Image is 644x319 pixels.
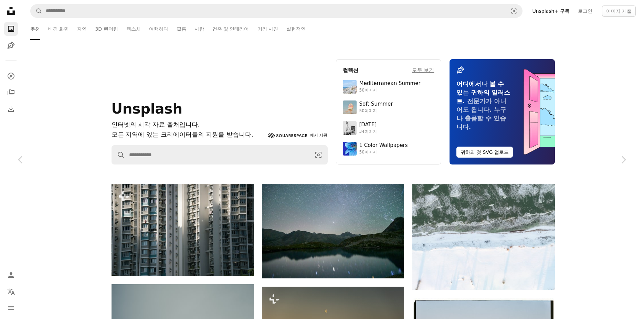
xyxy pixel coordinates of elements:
a: 건축 및 인테리어 [212,18,249,40]
button: 시각적 검색 [506,4,522,18]
a: 자연 [77,18,87,40]
img: premium_photo-1688045582333-c8b6961773e0 [343,142,357,156]
a: [DATE]34이미지 [343,121,434,135]
a: 로그인 [574,6,597,17]
a: Mediterranean Summer50이미지 [343,80,434,94]
img: premium_photo-1749544311043-3a6a0c8d54af [343,100,357,114]
a: 다음 [603,127,644,193]
form: 사이트 전체에서 이미지 찾기 [112,145,328,164]
a: Soft Summer50이미지 [343,100,434,114]
a: Unsplash+ 구독 [528,6,573,17]
button: 이미지 제출 [602,6,636,17]
button: Unsplash 검색 [112,146,125,164]
a: 컬렉션 [4,86,18,99]
a: 잔잔한 산호수 위의 밤하늘 [262,228,404,234]
a: 많은 창문과 발코니가 있는 고층 아파트 건물. [112,226,254,233]
div: 50이미지 [359,150,408,155]
div: 50이미지 [359,88,421,93]
button: 언어 [4,285,18,298]
a: 여행하다 [149,18,168,40]
div: Mediterranean Summer [359,80,421,87]
div: 34이미지 [359,129,377,135]
div: Soft Summer [359,101,393,108]
a: 필름 [177,18,186,40]
a: 실험적인 [286,18,306,40]
a: 사진 [4,22,18,36]
img: photo-1682590564399-95f0109652fe [343,121,357,135]
p: 모든 지역에 있는 크리에이터들의 지원을 받습니다. [112,130,265,140]
a: 사람 [194,18,204,40]
button: 귀하의 첫 SVG 업로드 [456,147,513,158]
a: 로그인 / 가입 [4,268,18,282]
a: 일러스트 [4,39,18,52]
a: 얼어붙은 물이 있는 눈 덮인 풍경 [412,234,555,240]
a: 거리 사진 [257,18,278,40]
span: Unsplash [112,101,182,117]
button: Unsplash 검색 [31,4,42,18]
div: 50이미지 [359,108,393,114]
h4: 컬렉션 [343,66,358,74]
img: 얼어붙은 물이 있는 눈 덮인 풍경 [412,184,555,290]
a: 탐색 [4,69,18,83]
span: 전문가가 아니어도 됩니다. 누구나 출품할 수 있습니다. [456,97,506,130]
a: 다운로드 내역 [4,102,18,116]
a: 텍스처 [126,18,141,40]
div: [DATE] [359,121,377,128]
button: 시각적 검색 [309,146,327,164]
button: 메뉴 [4,301,18,315]
img: premium_photo-1688410049290-d7394cc7d5df [343,80,357,94]
a: 3D 렌더링 [95,18,118,40]
form: 사이트 전체에서 이미지 찾기 [30,4,522,18]
div: 1 Color Wallpapers [359,142,408,149]
a: 1 Color Wallpapers50이미지 [343,142,434,156]
span: 어디에서나 볼 수 있는 귀하의 일러스트. [456,80,510,105]
a: 모두 보기 [412,66,434,74]
img: 많은 창문과 발코니가 있는 고층 아파트 건물. [112,184,254,276]
img: 잔잔한 산호수 위의 밤하늘 [262,184,404,278]
a: 배경 화면 [48,18,69,40]
a: 에서 지원 [268,131,328,140]
h1: 인터넷의 시각 자료 출처입니다. [112,120,265,130]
